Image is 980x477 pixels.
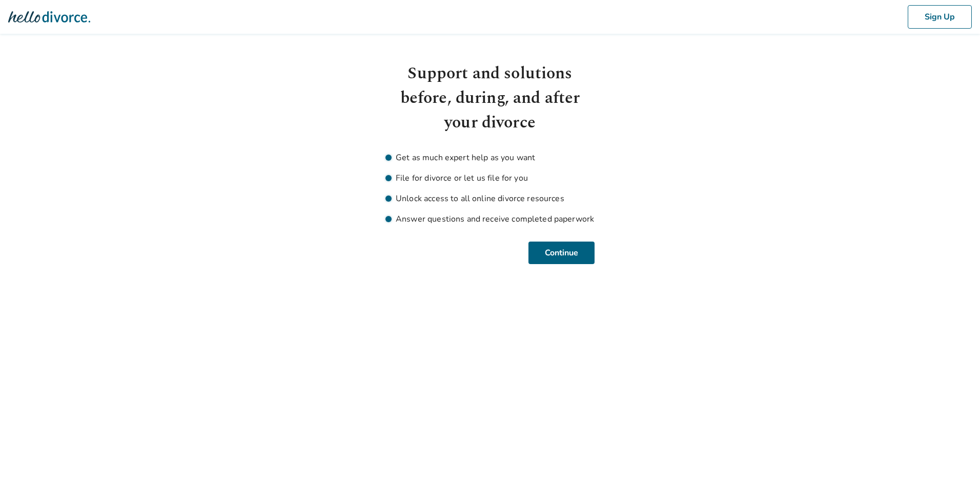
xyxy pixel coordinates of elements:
button: Continue [528,242,595,264]
h1: Support and solutions before, during, and after your divorce [385,61,595,135]
button: Sign Up [908,5,972,29]
li: Answer questions and receive completed paperwork [385,213,595,225]
li: Unlock access to all online divorce resources [385,192,595,205]
li: Get as much expert help as you want [385,151,595,164]
img: Hello Divorce Logo [8,7,90,27]
li: File for divorce or let us file for you [385,172,595,184]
